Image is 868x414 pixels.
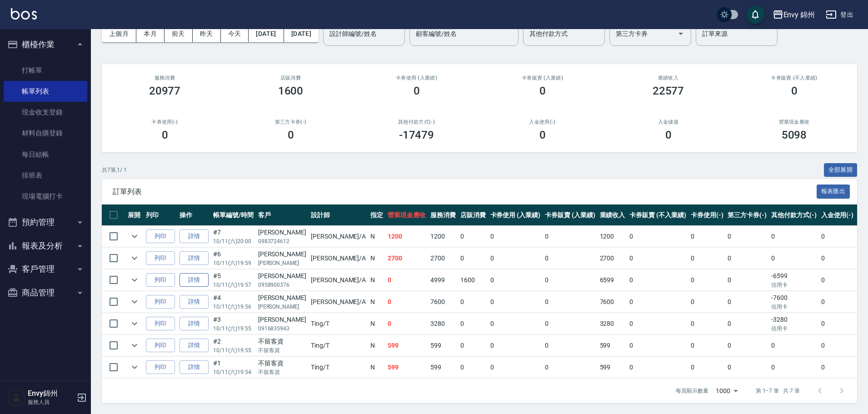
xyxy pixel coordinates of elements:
a: 詳情 [180,360,209,374]
h3: 服務消費 [113,75,217,81]
h3: 0 [162,129,168,141]
h2: 卡券販賣 (入業績) [490,75,594,81]
td: -6599 [769,269,819,291]
h2: 入金使用(-) [490,119,594,125]
td: 0 [627,226,688,247]
h2: 卡券使用 (入業績) [364,75,469,81]
td: 599 [598,335,628,356]
td: 0 [819,313,856,334]
h2: 業績收入 [616,75,720,81]
td: 0 [725,335,769,356]
button: 報表匯出 [817,185,850,199]
h3: 0 [288,129,294,141]
a: 材料自購登錄 [4,123,87,144]
p: 每頁顯示數量 [676,387,708,395]
div: [PERSON_NAME] [258,228,306,237]
p: 信用卡 [771,324,817,333]
td: 0 [688,226,726,247]
td: 0 [769,248,819,269]
td: 0 [725,291,769,313]
button: 商品管理 [4,281,87,304]
a: 每日結帳 [4,144,87,165]
h3: 0 [539,85,546,97]
th: 操作 [177,205,211,226]
td: 1600 [458,269,488,291]
a: 詳情 [180,295,209,309]
td: 4999 [428,269,458,291]
button: 列印 [146,295,175,309]
td: 599 [385,357,428,378]
p: 10/11 (六) 20:00 [213,237,254,245]
button: 上個月 [102,25,136,42]
p: 不留客資 [258,368,306,376]
td: 0 [688,357,726,378]
a: 排班表 [4,165,87,186]
h2: 其他付款方式(-) [364,119,469,125]
img: Logo [11,8,37,20]
a: 詳情 [180,251,209,265]
p: 信用卡 [771,303,817,311]
td: 0 [488,357,543,378]
td: Ting /T [309,335,368,356]
h3: 1600 [278,85,304,97]
td: 0 [488,269,543,291]
p: [PERSON_NAME] [258,303,306,311]
button: [DATE] [284,25,319,42]
td: [PERSON_NAME] /A [309,226,368,247]
h2: 卡券販賣 (不入業績) [742,75,846,81]
td: 1200 [428,226,458,247]
p: 共 7 筆, 1 / 1 [102,166,127,174]
p: 10/11 (六) 19:55 [213,324,254,333]
td: 1200 [598,226,628,247]
td: 0 [769,226,819,247]
button: Envy 錦州 [769,5,819,24]
td: 0 [458,357,488,378]
td: -3280 [769,313,819,334]
button: expand row [128,229,141,243]
th: 卡券販賣 (入業績) [543,205,598,226]
td: 0 [488,248,543,269]
td: 0 [688,335,726,356]
a: 打帳單 [4,60,87,81]
button: save [746,5,764,24]
button: 昨天 [193,25,221,42]
button: 全部展開 [824,163,858,177]
td: 0 [488,313,543,334]
button: 本月 [136,25,165,42]
td: 0 [819,291,856,313]
button: expand row [128,273,141,287]
td: 1200 [385,226,428,247]
p: 10/11 (六) 19:54 [213,368,254,376]
th: 營業現金應收 [385,205,428,226]
td: N [368,313,385,334]
td: N [368,335,385,356]
td: 0 [543,269,598,291]
p: 服務人員 [28,398,74,406]
td: 0 [458,335,488,356]
th: 業績收入 [598,205,628,226]
td: 0 [458,248,488,269]
th: 卡券使用 (入業績) [488,205,543,226]
h3: 0 [539,129,546,141]
th: 其他付款方式(-) [769,205,819,226]
td: 2700 [385,248,428,269]
p: 10/11 (六) 19:59 [213,259,254,267]
p: 0983724612 [258,237,306,245]
td: #7 [211,226,256,247]
td: #5 [211,269,256,291]
td: 0 [385,313,428,334]
th: 客戶 [256,205,309,226]
h3: 20977 [149,85,181,97]
td: 0 [725,357,769,378]
th: 第三方卡券(-) [725,205,769,226]
td: 599 [598,357,628,378]
a: 帳單列表 [4,81,87,102]
td: 0 [385,269,428,291]
td: 0 [688,291,726,313]
button: expand row [128,317,141,330]
button: 預約管理 [4,210,87,234]
td: -7600 [769,291,819,313]
td: 0 [819,226,856,247]
td: #1 [211,357,256,378]
button: [DATE] [249,25,284,42]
